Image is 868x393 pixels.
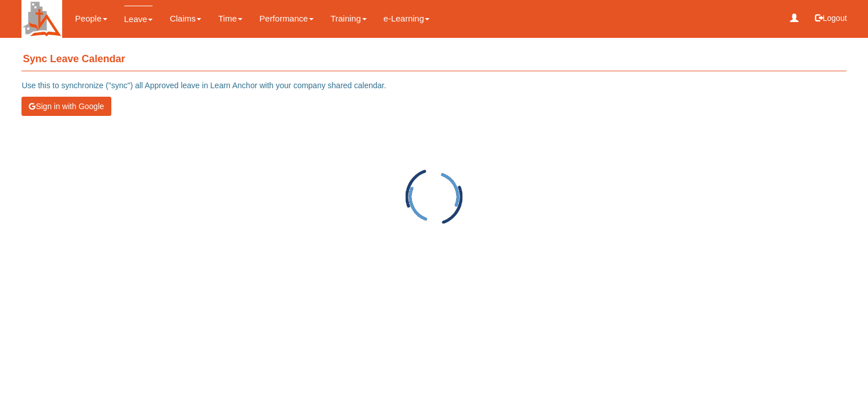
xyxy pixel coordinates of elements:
[384,6,430,32] a: e-Learning
[21,97,111,116] button: Sign in with Google
[807,5,855,32] button: Logout
[124,6,153,32] a: Leave
[21,80,846,91] p: Use this to synchronize ("sync") all Approved leave in Learn Anchor with your company shared cale...
[75,6,107,32] a: People
[170,6,201,32] a: Claims
[259,6,314,32] a: Performance
[331,6,367,32] a: Training
[21,48,846,71] h4: Sync Leave Calendar
[218,6,242,32] a: Time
